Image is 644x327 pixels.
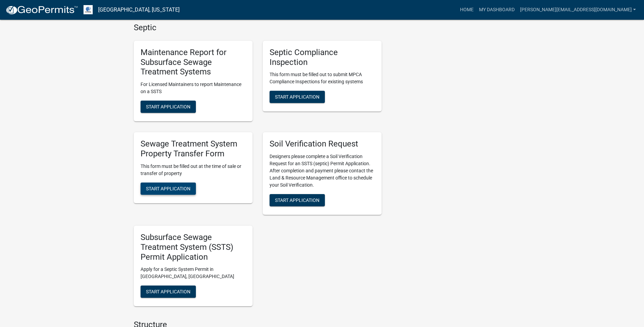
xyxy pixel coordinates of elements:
[141,286,196,298] button: Start Application
[146,289,190,294] span: Start Application
[98,4,180,16] a: [GEOGRAPHIC_DATA], [US_STATE]
[141,266,246,280] p: Apply for a Septic System Permit in [GEOGRAPHIC_DATA], [GEOGRAPHIC_DATA]
[146,186,190,191] span: Start Application
[141,233,246,262] h5: Subsurface Sewage Treatment System (SSTS) Permit Application
[84,5,93,14] img: Otter Tail County, Minnesota
[476,3,517,16] a: My Dashboard
[141,48,246,77] h5: Maintenance Report for Subsurface Sewage Treatment Systems
[517,3,639,16] a: [PERSON_NAME][EMAIL_ADDRESS][DOMAIN_NAME]
[141,81,246,95] p: For Licensed Maintainers to report Maintenance on a SSTS
[457,3,476,16] a: Home
[134,23,382,33] h4: Septic
[141,101,196,113] button: Start Application
[270,91,325,103] button: Start Application
[270,194,325,206] button: Start Application
[275,94,319,100] span: Start Application
[141,139,246,159] h5: Sewage Treatment System Property Transfer Form
[270,153,375,189] p: Designers please complete a Soil Verification Request for an SSTS (septic) Permit Application. Af...
[270,48,375,67] h5: Septic Compliance Inspection
[141,183,196,195] button: Start Application
[270,139,375,149] h5: Soil Verification Request
[141,163,246,177] p: This form must be filled out at the time of sale or transfer of property
[270,71,375,85] p: This form must be filled out to submit MPCA Compliance Inspections for existing systems
[275,197,319,203] span: Start Application
[146,104,190,109] span: Start Application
